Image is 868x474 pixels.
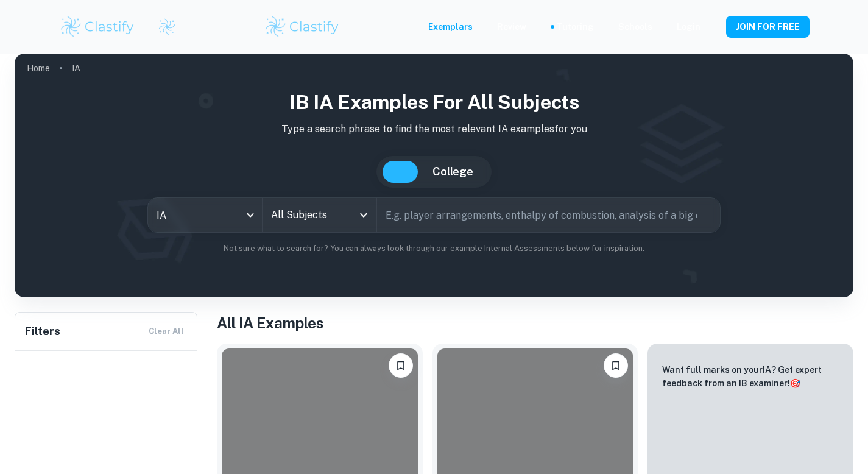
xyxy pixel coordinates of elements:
[726,16,810,38] button: JOIN FOR FREE
[662,363,839,390] p: Want full marks on your IA ? Get expert feedback from an IB examiner!
[677,20,700,34] a: Login
[158,18,176,36] img: Clastify logo
[389,353,413,378] button: Please log in to bookmark exemplars
[790,378,800,388] span: 🎯
[618,20,652,34] a: Schools
[264,15,341,39] img: Clastify logo
[355,207,372,224] button: Open
[420,161,485,183] button: College
[377,198,697,232] input: E.g. player arrangements, enthalpy of combustion, analysis of a big city...
[710,24,716,30] button: Help and Feedback
[702,210,711,220] button: Search
[217,312,853,334] h1: All IA Examples
[557,20,594,34] a: Tutoring
[15,54,853,297] img: profile cover
[148,198,262,232] div: IA
[604,353,628,378] button: Please log in to bookmark exemplars
[59,15,136,39] img: Clastify logo
[428,20,473,34] p: Exemplars
[383,161,418,183] button: IB
[24,242,844,255] p: Not sure what to search for? You can always look through our example Internal Assessments below f...
[27,60,50,77] a: Home
[150,18,176,36] a: Clastify logo
[72,62,80,75] p: IA
[497,20,526,34] p: Review
[24,122,844,136] p: Type a search phrase to find the most relevant IA examples for you
[24,88,844,117] h1: IB IA examples for all subjects
[25,323,60,340] h6: Filters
